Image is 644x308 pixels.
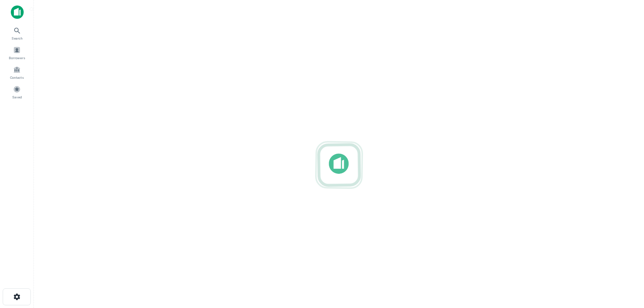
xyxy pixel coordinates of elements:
span: Borrowers [9,55,25,61]
span: Saved [12,94,22,100]
a: Saved [2,83,32,101]
a: Contacts [2,63,32,81]
iframe: Chat Widget [610,254,644,286]
img: capitalize-icon.png [11,5,24,19]
a: Search [2,24,32,42]
span: Contacts [10,75,24,80]
span: Search [11,35,23,41]
a: Borrowers [2,44,32,62]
